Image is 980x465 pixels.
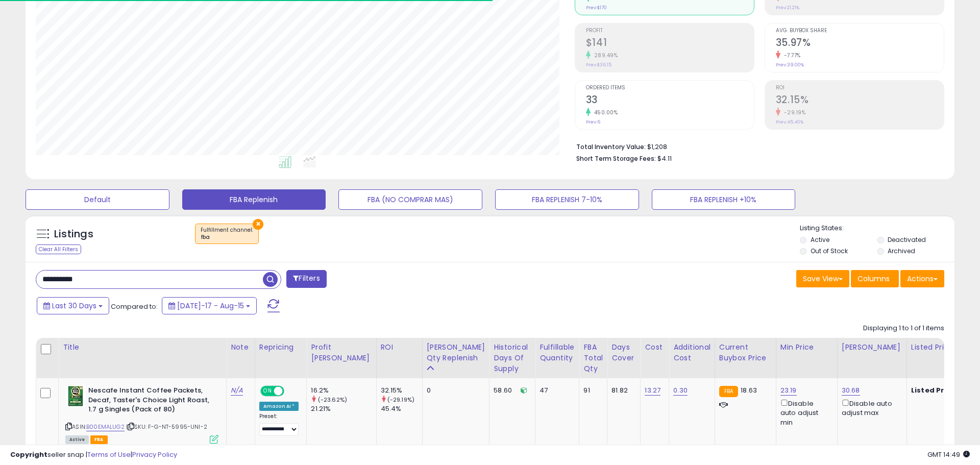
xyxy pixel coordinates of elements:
[811,235,829,244] label: Active
[857,274,890,284] span: Columns
[311,342,372,363] div: Profit [PERSON_NAME]
[586,119,600,125] small: Prev: 6
[586,85,754,91] span: Ordered Items
[231,385,243,396] a: N/A
[126,423,207,431] span: | SKU: F-G-NT-5995-UNI-2
[888,247,915,255] label: Archived
[261,387,274,396] span: ON
[780,52,801,59] small: -7.77%
[259,342,303,353] div: Repricing
[719,386,738,397] small: FBA
[796,270,849,287] button: Save View
[719,342,772,363] div: Current Buybox Price
[259,413,299,436] div: Preset:
[318,396,347,404] small: (-23.62%)
[842,342,902,353] div: [PERSON_NAME]
[36,244,81,254] div: Clear All Filters
[427,342,485,363] div: [PERSON_NAME] Qty Replenish
[576,142,646,151] b: Total Inventory Value:
[611,342,636,363] div: Days Cover
[583,342,603,374] div: FBA Total Qty
[652,189,796,210] button: FBA REPLENISH +10%
[494,342,531,374] div: Historical Days Of Supply
[842,385,860,396] a: 30.68
[65,386,218,443] div: ASIN:
[583,386,599,395] div: 91
[586,62,611,68] small: Prev: $36.15
[645,342,665,353] div: Cost
[586,28,754,34] span: Profit
[162,297,257,314] button: [DATE]-17 - Aug-15
[86,423,125,431] a: B00EMALUG2
[673,385,688,396] a: 0.30
[10,450,177,460] div: seller snap | |
[422,338,489,378] th: Please note that this number is a calculation based on your required days of coverage and your ve...
[381,386,422,395] div: 32.15%
[586,37,754,51] h2: $141
[387,396,414,404] small: (-29.19%)
[776,94,944,108] h2: 32.15%
[427,386,482,395] div: 0
[54,227,93,241] h5: Listings
[177,301,244,311] span: [DATE]-17 - Aug-15
[586,94,754,108] h2: 33
[776,85,944,91] span: ROI
[88,386,212,417] b: Nescafe Instant Coffee Packets, Decaf, Taster's Choice Light Roast, 1.7 g Singles (Pack of 80)
[657,154,672,163] span: $4.11
[780,342,833,353] div: Min Price
[842,398,899,418] div: Disable auto adjust max
[800,224,954,233] p: Listing States:
[37,297,109,314] button: Last 30 Days
[776,5,799,11] small: Prev: 21.21%
[591,52,618,59] small: 289.49%
[90,435,108,444] span: FBA
[63,342,222,353] div: Title
[780,385,797,396] a: 23.19
[52,301,96,311] span: Last 30 Days
[132,450,177,459] a: Privacy Policy
[338,189,482,210] button: FBA (NO COMPRAR MAS)
[283,387,299,396] span: OFF
[611,386,632,395] div: 81.82
[576,154,656,163] b: Short Term Storage Fees:
[311,404,376,413] div: 21.21%
[540,386,571,395] div: 47
[911,385,958,395] b: Listed Price:
[591,109,618,116] small: 450.00%
[495,189,639,210] button: FBA REPLENISH 7-10%
[87,450,131,459] a: Terms of Use
[780,398,829,427] div: Disable auto adjust min
[10,450,47,459] strong: Copyright
[253,219,263,230] button: ×
[231,342,251,353] div: Note
[576,140,937,152] li: $1,208
[182,189,326,210] button: FBA Replenish
[201,226,253,241] span: Fulfillment channel :
[259,402,299,411] div: Amazon AI *
[65,386,86,406] img: 51tccyaRxeL._SL40_.jpg
[540,342,575,363] div: Fulfillable Quantity
[311,386,376,395] div: 16.2%
[811,247,848,255] label: Out of Stock
[851,270,899,287] button: Columns
[673,342,710,363] div: Additional Cost
[776,37,944,51] h2: 35.97%
[381,404,422,413] div: 45.4%
[494,386,527,395] div: 58.60
[927,450,970,459] span: 2025-09-15 14:49 GMT
[888,235,926,244] label: Deactivated
[111,302,158,311] span: Compared to:
[780,109,806,116] small: -29.19%
[201,234,253,241] div: fba
[776,62,804,68] small: Prev: 39.00%
[741,385,757,395] span: 18.63
[381,342,418,353] div: ROI
[586,5,607,11] small: Prev: $170
[65,435,89,444] span: All listings currently available for purchase on Amazon
[26,189,169,210] button: Default
[863,324,944,333] div: Displaying 1 to 1 of 1 items
[645,385,660,396] a: 13.27
[776,28,944,34] span: Avg. Buybox Share
[776,119,803,125] small: Prev: 45.40%
[286,270,326,288] button: Filters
